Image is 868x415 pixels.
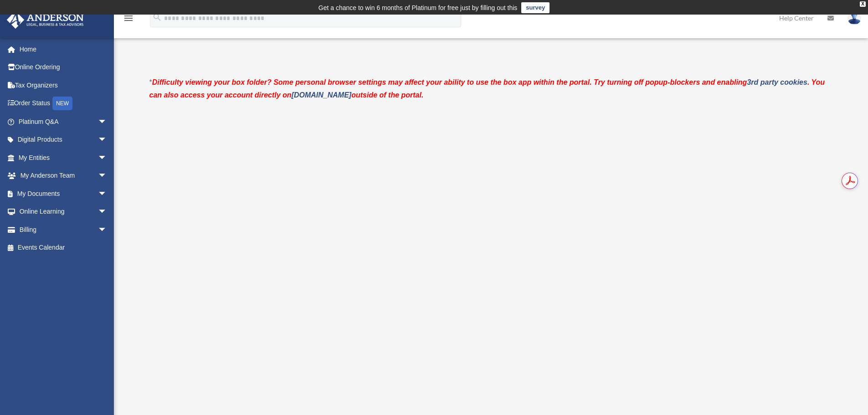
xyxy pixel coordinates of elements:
[4,11,87,29] img: Anderson Advisors Platinum Portal
[318,2,518,13] div: Get a chance to win 6 months of Platinum for free just by filling out this
[847,11,861,25] img: User Pic
[98,184,116,203] span: arrow_drop_down
[152,12,162,22] i: search
[521,2,550,13] a: survey
[98,131,116,149] span: arrow_drop_down
[6,239,121,257] a: Events Calendar
[6,203,121,221] a: Online Learningarrow_drop_down
[6,167,121,185] a: My Anderson Teamarrow_drop_down
[860,1,866,7] div: close
[98,167,116,185] span: arrow_drop_down
[6,76,121,94] a: Tax Organizers
[98,220,116,239] span: arrow_drop_down
[123,16,134,24] a: menu
[123,13,134,24] i: menu
[149,78,825,99] strong: Difficulty viewing your box folder? Some personal browser settings may affect your ability to use...
[6,220,121,239] a: Billingarrow_drop_down
[6,40,121,58] a: Home
[98,113,116,131] span: arrow_drop_down
[292,91,352,99] a: [DOMAIN_NAME]
[6,184,121,203] a: My Documentsarrow_drop_down
[98,149,116,167] span: arrow_drop_down
[98,203,116,221] span: arrow_drop_down
[6,94,121,113] a: Order StatusNEW
[6,149,121,167] a: My Entitiesarrow_drop_down
[6,131,121,149] a: Digital Productsarrow_drop_down
[6,58,121,77] a: Online Ordering
[6,113,121,131] a: Platinum Q&Aarrow_drop_down
[52,97,72,110] div: NEW
[747,78,807,86] a: 3rd party cookies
